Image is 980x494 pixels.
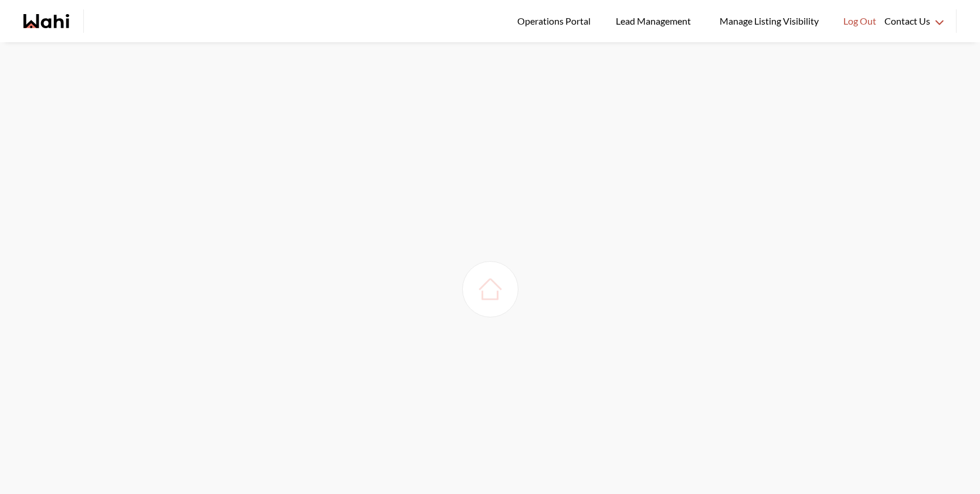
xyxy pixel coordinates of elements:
[616,13,695,29] span: Lead Management
[474,273,507,306] img: loading house image
[843,13,876,29] span: Log Out
[23,14,69,28] a: Wahi homepage
[716,13,822,29] span: Manage Listing Visibility
[517,13,595,29] span: Operations Portal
